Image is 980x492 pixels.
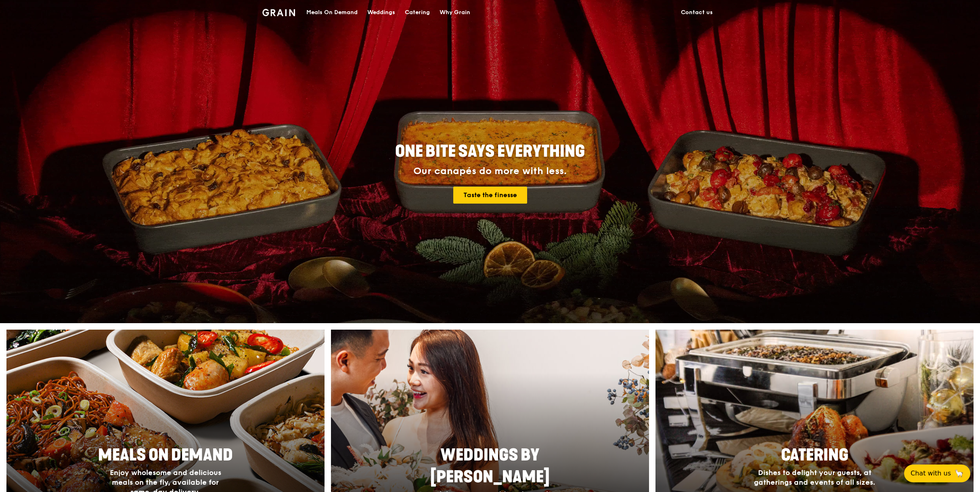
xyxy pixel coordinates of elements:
[781,446,848,465] span: Catering
[754,468,875,487] span: Dishes to delight your guests, at gatherings and events of all sizes.
[954,469,964,478] span: 🦙
[306,0,358,25] div: Meals On Demand
[676,0,718,25] a: Contact us
[440,0,470,25] div: Why Grain
[98,446,233,465] span: Meals On Demand
[395,142,585,161] span: ONE BITE SAYS EVERYTHING
[435,0,475,25] a: Why Grain
[345,166,635,177] div: Our canapés do more with less.
[262,9,295,16] img: Grain
[904,465,970,482] button: Chat with us🦙
[405,0,430,25] div: Catering
[911,469,951,478] span: Chat with us
[367,0,395,25] div: Weddings
[430,446,550,487] span: Weddings by [PERSON_NAME]
[400,0,435,25] a: Catering
[362,0,400,25] a: Weddings
[453,187,527,204] a: Taste the finesse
